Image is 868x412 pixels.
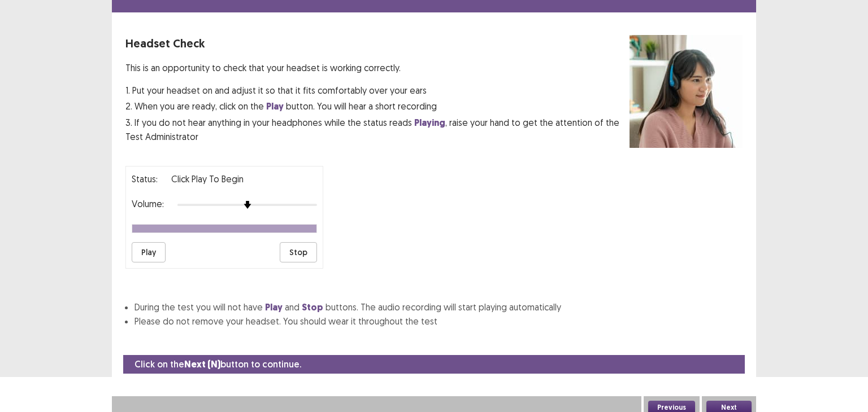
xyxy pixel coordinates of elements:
[125,35,630,52] p: Headset Check
[125,116,630,143] p: 3. If you do not hear anything in your headphones while the status reads , raise your hand to get...
[266,100,284,112] strong: Play
[302,301,323,313] strong: Stop
[134,314,743,328] li: Please do not remove your headset. You should wear it throughout the test
[184,358,220,370] strong: Next (N)
[125,84,630,97] p: 1. Put your headset on and adjust it so that it fits comfortably over your ears
[132,172,158,186] p: Status:
[630,35,743,148] img: headset test
[134,300,743,314] li: During the test you will not have and buttons. The audio recording will start playing automatically
[280,242,317,262] button: Stop
[132,197,164,211] p: Volume:
[125,99,630,113] p: 2. When you are ready, click on the button. You will hear a short recording
[171,172,244,186] p: Click Play to Begin
[134,357,301,371] p: Click on the button to continue.
[414,117,445,129] strong: Playing
[132,242,166,262] button: Play
[125,61,630,74] p: This is an opportunity to check that your headset is working correctly.
[244,201,251,209] img: arrow-thumb
[265,301,283,313] strong: Play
